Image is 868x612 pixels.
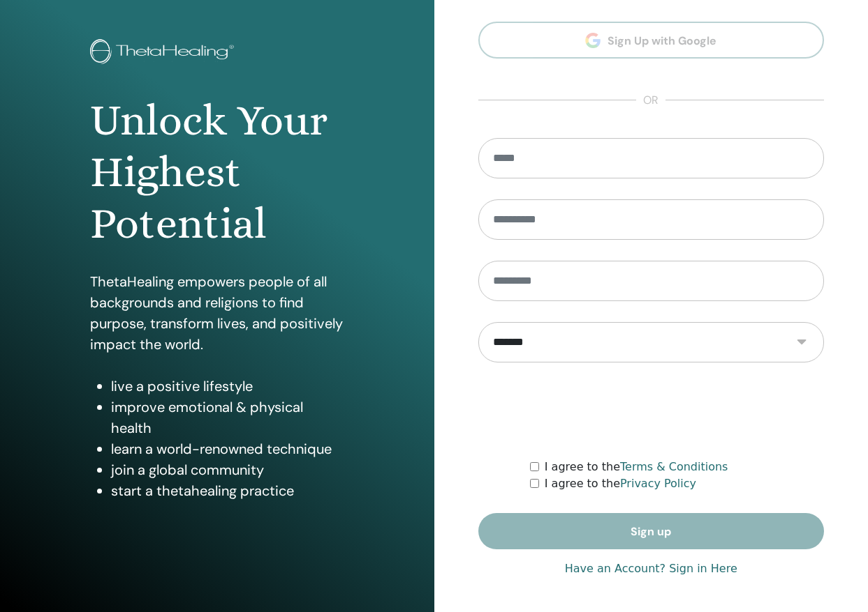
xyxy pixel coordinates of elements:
a: Have an Account? Sign in Here [565,560,737,577]
label: I agree to the [545,459,728,475]
li: join a global community [111,459,344,480]
li: live a positive lifestyle [111,376,344,397]
li: start a thetahealing practice [111,480,344,501]
li: improve emotional & physical health [111,397,344,438]
h1: Unlock Your Highest Potential [90,95,344,250]
iframe: reCAPTCHA [545,383,757,438]
li: learn a world-renowned technique [111,438,344,459]
span: or [636,92,665,109]
p: ThetaHealing empowers people of all backgrounds and religions to find purpose, transform lives, a... [90,271,344,355]
label: I agree to the [545,475,696,492]
a: Terms & Conditions [620,460,728,473]
a: Privacy Policy [620,477,696,490]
